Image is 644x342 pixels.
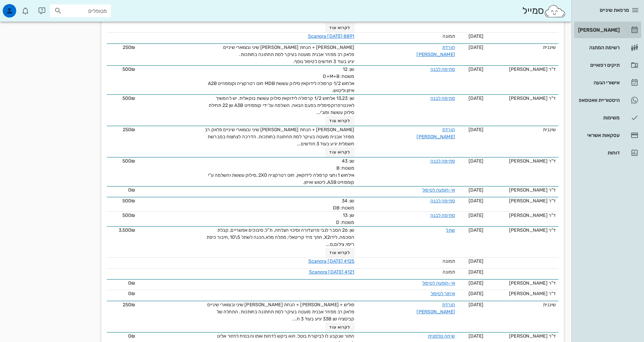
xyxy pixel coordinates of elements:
div: ד"ר [PERSON_NAME] [489,95,556,102]
a: הורדת [PERSON_NAME] [416,127,455,140]
div: רשימת המתנה [577,45,620,50]
span: [DATE] [469,127,484,133]
button: לקרוא עוד [325,116,355,125]
span: [DATE] [469,269,484,275]
a: סתימה לבנה [430,198,455,204]
span: [DATE] [469,227,484,233]
a: אישורי הגעה [574,75,641,91]
span: 0₪ [128,291,135,296]
div: תיקים רפואיים [577,62,620,68]
span: תמונה [443,269,455,275]
span: שן: 34 משטח: DB [333,198,355,211]
span: 500₪ [122,158,135,164]
a: סתימה לבנה [430,95,455,101]
span: [DATE] [469,45,484,50]
span: [DATE] [469,302,484,308]
span: [DATE] [469,291,484,296]
div: ד"ר [PERSON_NAME] [489,290,556,297]
div: [PERSON_NAME] [577,27,620,33]
span: 500₪ [122,95,135,101]
span: מרפאת שיניים [600,7,629,13]
span: לקרוא עוד [329,118,350,123]
div: ד"ר [PERSON_NAME] [489,158,556,165]
div: ד"ר [PERSON_NAME] [489,66,556,73]
a: סתימה לבנה [430,212,455,218]
span: שן: 26 הסבר לגבי פרוצדורה וסיכוי הצלחה, ת''ל, סיבוכים אפשריים, קבלת הסכמה, לידוX2, חתך מיד קריטאל... [207,227,355,247]
span: לקרוא עוד [329,150,350,154]
button: לקרוא עוד [325,23,355,32]
span: תמונה [443,33,455,39]
span: לקרוא עוד [329,250,350,255]
a: סתימה לבנה [430,158,455,164]
span: 0₪ [128,333,135,339]
button: לקרוא עוד [325,147,355,157]
div: ד"ר [PERSON_NAME] [489,280,556,287]
a: תיקים רפואיים [574,57,641,73]
div: ד"ר [PERSON_NAME] [489,227,556,234]
div: שיננית [489,301,556,308]
a: אי-הופעה לטיפול [422,187,455,193]
a: היסטוריית וואטסאפ [574,92,641,108]
span: 250₪ [123,45,135,50]
span: 250₪ [123,127,135,133]
div: אישורי הגעה [577,80,620,85]
span: [DATE] [469,187,484,193]
a: דוחות [574,145,641,161]
div: ד"ר [PERSON_NAME] [489,197,556,204]
a: משימות [574,110,641,126]
a: Scanora [DATE] 4125 [308,258,355,264]
span: 500₪ [122,66,135,72]
div: עסקאות אשראי [577,133,620,138]
span: פוליש + [PERSON_NAME] + הנחת [PERSON_NAME] שיני ובצווארי שיניים פלאק רב מפוזר אבנית מועטה בעיקר ל... [207,302,354,322]
div: ד"ר [PERSON_NAME] [489,187,556,194]
span: תג [20,5,24,9]
a: סתימה לבנה [430,66,455,72]
span: שן: 13,23 אלחוש 1/2 קרפולה לידוקאין סילוק עששת בוקאלית. יש להמשיך לאינטרפרוקסימלית בפעם הבאה. השל... [209,95,355,115]
img: SmileCloud logo [544,4,566,18]
span: [DATE] [469,280,484,286]
a: Scanora [DATE] 8891 [308,33,355,39]
a: Scanora [DATE] 4121 [309,269,355,275]
span: 0₪ [128,280,135,286]
a: הורדת [PERSON_NAME] [416,45,455,57]
button: לקרוא עוד [325,322,355,332]
span: [DATE] [469,198,484,204]
span: [DATE] [469,212,484,218]
span: לקרוא עוד [329,325,350,330]
span: 500₪ [122,212,135,218]
span: תמונה [443,258,455,264]
a: עסקאות אשראי [574,127,641,143]
a: אי-הופעה לטיפול [422,280,455,286]
div: ד"ר [PERSON_NAME] [489,333,556,340]
span: [DATE] [469,333,484,339]
span: 0₪ [128,187,135,193]
span: [DATE] [469,258,484,264]
span: 250₪ [123,302,135,308]
div: היסטוריית וואטסאפ [577,97,620,103]
div: שיננית [489,44,556,51]
a: שתל [446,227,455,233]
span: [PERSON_NAME] + הנחת [PERSON_NAME] שיני ובצווארי שיניים פלאק רב מפוזר אבנית מועטה בעיקר לסת תחתונ... [223,45,355,64]
div: ד"ר [PERSON_NAME] [489,212,556,219]
span: שן: 13 משטח: D [336,212,355,225]
div: סמייל [522,4,566,18]
span: [PERSON_NAME] + הנחת [PERSON_NAME] שיני ובצווארי שיניים פלאק רב מפוזר אבנית מועטה בעיקר לסת תחתונ... [205,127,354,147]
span: [DATE] [469,66,484,72]
a: הורדת [PERSON_NAME] [416,302,455,315]
span: [DATE] [469,158,484,164]
a: שיחה טלפונית [428,333,455,339]
button: לקרוא עוד [325,248,355,257]
span: לקרוא עוד [329,25,350,30]
span: [DATE] [469,33,484,39]
div: משימות [577,115,620,120]
span: [DATE] [469,95,484,101]
div: דוחות [577,150,620,155]
span: 500₪ [122,198,135,204]
a: רשימת המתנה [574,39,641,56]
div: שיננית [489,126,556,133]
span: 3,500₪ [119,227,136,233]
a: איחור לטיפול [431,291,455,296]
a: [PERSON_NAME] [574,22,641,38]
